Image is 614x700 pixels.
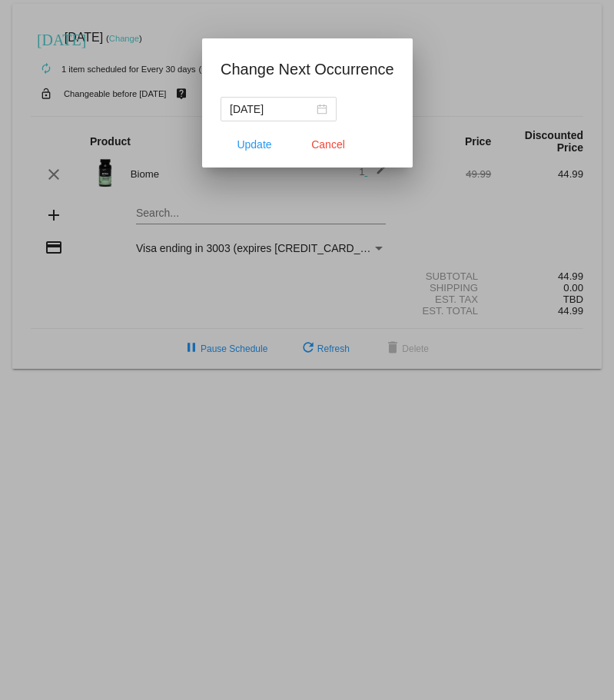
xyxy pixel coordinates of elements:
[237,138,271,151] span: Update
[311,138,345,151] span: Cancel
[294,131,362,158] button: Close dialog
[221,131,288,158] button: Update
[221,57,394,81] h1: Change Next Occurrence
[230,101,314,118] input: Select date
